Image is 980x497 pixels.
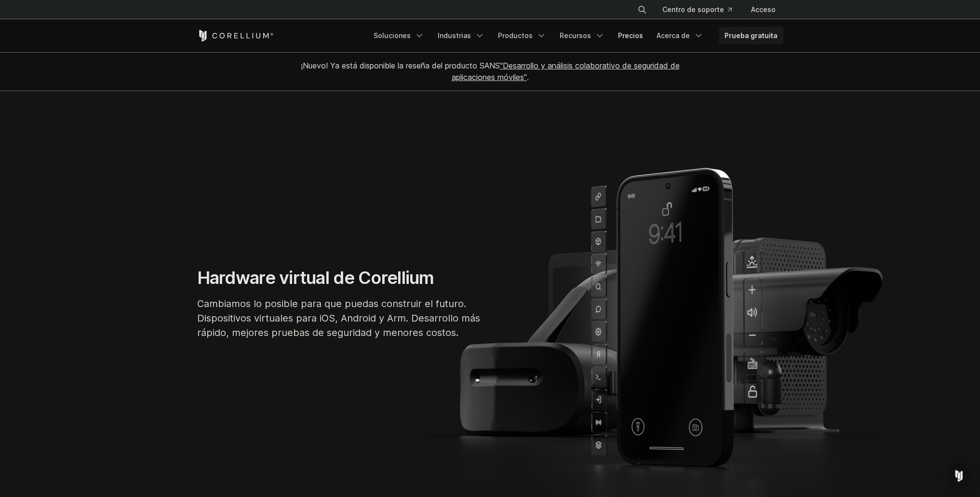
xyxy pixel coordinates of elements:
div: Menú de navegación [368,27,783,44]
font: Soluciones [374,31,411,40]
a: Página de inicio de Corellium [197,30,274,41]
font: Hardware virtual de Corellium [197,267,434,288]
div: Menú de navegación [626,1,783,18]
font: . [527,72,529,82]
font: Acerca de [657,31,690,40]
font: Cambiamos lo posible para que puedas construir el futuro. Dispositivos virtuales para iOS, Androi... [197,298,480,338]
font: Industrias [438,31,471,40]
font: Productos [498,31,533,40]
font: ¡Nuevo! Ya está disponible la reseña del producto SANS [301,61,500,70]
font: Precios [618,31,643,40]
font: Prueba gratuita [725,31,778,40]
font: Acceso [751,5,776,13]
font: Recursos [560,31,591,40]
button: Buscar [633,1,651,18]
a: "Desarrollo y análisis colaborativo de seguridad de aplicaciones móviles" [452,61,680,82]
div: Open Intercom Messenger [947,464,970,487]
font: Centro de soporte [662,5,724,13]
